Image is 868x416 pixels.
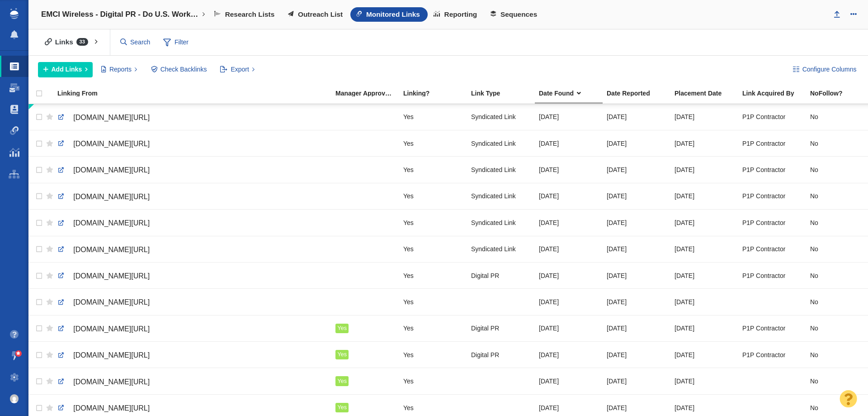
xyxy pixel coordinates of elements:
[215,62,260,77] button: Export
[57,136,327,152] a: [DOMAIN_NAME][URL]
[738,210,806,236] td: P1P Contractor
[57,215,327,231] a: [DOMAIN_NAME][URL]
[428,7,485,22] a: Reporting
[539,186,599,206] div: [DATE]
[607,292,666,311] div: [DATE]
[675,160,734,179] div: [DATE]
[366,10,420,19] span: Monitored Links
[607,160,666,179] div: [DATE]
[403,371,463,391] div: Yes
[539,90,606,98] a: Date Found
[444,10,477,19] span: Reporting
[742,351,785,359] span: P1P Contractor
[675,371,734,391] div: [DATE]
[471,245,516,253] span: Syndicated Link
[467,130,535,156] td: Syndicated Link
[675,213,734,232] div: [DATE]
[403,319,463,338] div: Yes
[467,342,535,368] td: Digital PR
[788,62,862,77] button: Configure Columns
[539,371,599,391] div: [DATE]
[675,319,734,338] div: [DATE]
[403,90,470,96] div: Linking?
[675,239,734,259] div: [DATE]
[539,90,606,96] div: Date that the backlink checker discovered the link
[471,272,499,280] span: Digital PR
[471,113,516,121] span: Syndicated Link
[607,371,666,391] div: [DATE]
[485,7,545,22] a: Sequences
[350,7,428,22] a: Monitored Links
[57,90,335,98] a: Linking From
[73,378,150,386] span: [DOMAIN_NAME][URL]
[738,262,806,288] td: P1P Contractor
[467,183,535,209] td: Syndicated Link
[742,166,785,174] span: P1P Contractor
[471,192,516,200] span: Syndicated Link
[337,404,347,411] span: Yes
[675,292,734,311] div: [DATE]
[73,114,150,121] span: [DOMAIN_NAME][URL]
[331,315,399,341] td: Yes
[738,104,806,130] td: P1P Contractor
[467,157,535,183] td: Syndicated Link
[10,394,19,403] img: c9363fb76f5993e53bff3b340d5c230a
[738,183,806,209] td: P1P Contractor
[335,90,402,98] a: Manager Approved Link?
[403,213,463,232] div: Yes
[225,10,275,19] span: Research Lists
[742,192,785,200] span: P1P Contractor
[57,401,327,416] a: [DOMAIN_NAME][URL]
[607,345,666,364] div: [DATE]
[607,319,666,338] div: [DATE]
[73,298,150,306] span: [DOMAIN_NAME][URL]
[675,90,741,98] a: Placement Date
[57,374,327,390] a: [DOMAIN_NAME][URL]
[471,324,499,332] span: Digital PR
[607,186,666,206] div: [DATE]
[738,157,806,183] td: P1P Contractor
[403,239,463,259] div: Yes
[467,315,535,341] td: Digital PR
[73,272,150,280] span: [DOMAIN_NAME][URL]
[403,134,463,153] div: Yes
[607,134,666,153] div: [DATE]
[331,342,399,368] td: Yes
[539,266,599,285] div: [DATE]
[467,104,535,130] td: Syndicated Link
[539,134,599,153] div: [DATE]
[738,130,806,156] td: P1P Contractor
[160,65,207,74] span: Check Backlinks
[57,189,327,205] a: [DOMAIN_NAME][URL]
[471,139,516,148] span: Syndicated Link
[335,90,402,96] div: Manager Approved Link?
[403,292,463,311] div: Yes
[231,65,249,74] span: Export
[467,236,535,262] td: Syndicated Link
[57,163,327,178] a: [DOMAIN_NAME][URL]
[675,107,734,127] div: [DATE]
[57,295,327,310] a: [DOMAIN_NAME][URL]
[471,351,499,359] span: Digital PR
[158,34,194,51] span: Filter
[57,90,335,96] div: Linking From
[539,345,599,364] div: [DATE]
[467,262,535,288] td: Digital PR
[607,107,666,127] div: [DATE]
[607,213,666,232] div: [DATE]
[73,219,150,227] span: [DOMAIN_NAME][URL]
[539,292,599,311] div: [DATE]
[742,324,785,332] span: P1P Contractor
[337,351,347,358] span: Yes
[471,90,538,96] div: Link Type
[208,7,282,22] a: Research Lists
[675,134,734,153] div: [DATE]
[607,90,674,96] div: Date Reported
[337,378,347,384] span: Yes
[52,65,82,74] span: Add Links
[117,34,155,50] input: Search
[73,325,150,333] span: [DOMAIN_NAME][URL]
[500,10,537,19] span: Sequences
[73,404,150,412] span: [DOMAIN_NAME][URL]
[738,342,806,368] td: P1P Contractor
